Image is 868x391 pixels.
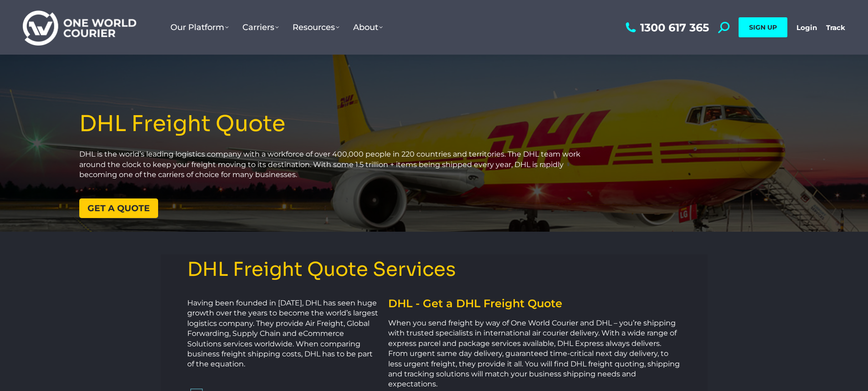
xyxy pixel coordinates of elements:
[187,298,380,370] p: Having been founded in [DATE], DHL has seen huge growth over the years to become the world’s larg...
[623,22,709,33] a: 1300 617 365
[796,23,817,32] a: Login
[286,13,346,41] a: Resources
[23,9,136,46] img: One World Courier
[79,112,595,136] h1: DHL Freight Quote
[187,259,681,280] h3: DHL Freight Quote Services
[749,23,777,31] span: SIGN UP
[242,22,279,32] span: Carriers
[353,22,383,32] span: About
[164,13,236,41] a: Our Platform
[346,13,390,41] a: About
[79,198,158,218] a: Get a quote
[739,17,787,37] a: SIGN UP
[388,298,680,309] h2: DHL - Get a DHL Freight Quote
[293,22,339,32] span: Resources
[826,23,845,32] a: Track
[388,318,680,390] p: When you send freight by way of One World Courier and DHL – you’re shipping with trusted speciali...
[79,149,595,180] p: DHL is the world’s leading logistics company with a workforce of over 400,000 people in 220 count...
[170,22,229,32] span: Our Platform
[87,204,150,213] span: Get a quote
[236,13,286,41] a: Carriers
